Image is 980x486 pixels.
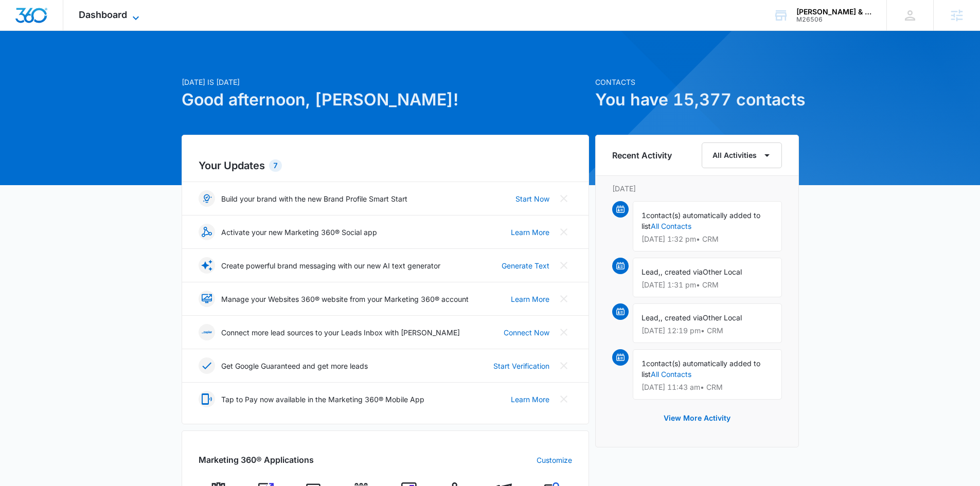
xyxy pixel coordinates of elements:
h6: Recent Activity [612,149,672,161]
button: Close [556,224,572,240]
p: Create powerful brand messaging with our new AI text generator [221,260,440,271]
a: Learn More [511,294,549,304]
p: Manage your Websites 360® website from your Marketing 360® account [221,294,469,304]
div: account name [796,8,871,16]
span: contact(s) automatically added to list [642,211,760,230]
button: All Activities [702,142,782,168]
p: [DATE] 1:31 pm • CRM [642,281,773,289]
span: 1 [642,211,646,220]
a: Start Now [515,193,549,204]
span: contact(s) automatically added to list [642,359,760,379]
span: 1 [642,359,646,368]
button: Close [556,391,572,407]
h1: Good afternoon, [PERSON_NAME]! [182,87,589,112]
button: Close [556,257,572,274]
a: All Contacts [651,222,691,230]
p: Get Google Guaranteed and get more leads [221,361,368,371]
span: , created via [661,313,703,322]
span: Lead, [642,313,661,322]
div: account id [796,16,871,23]
p: Tap to Pay now available in the Marketing 360® Mobile App [221,394,424,405]
h1: You have 15,377 contacts [595,87,799,112]
p: Contacts [595,77,799,87]
span: Other Local [703,313,742,322]
h2: Your Updates [199,158,572,173]
p: [DATE] [612,183,782,194]
span: Dashboard [79,9,127,20]
p: Connect more lead sources to your Leads Inbox with [PERSON_NAME] [221,327,460,338]
button: Close [556,357,572,374]
p: Build your brand with the new Brand Profile Smart Start [221,193,407,204]
p: Activate your new Marketing 360® Social app [221,227,377,238]
button: Close [556,324,572,340]
button: View More Activity [653,406,741,430]
p: [DATE] 11:43 am • CRM [642,384,773,391]
a: Learn More [511,227,549,238]
span: , created via [661,267,703,276]
h2: Marketing 360® Applications [199,454,314,466]
a: Customize [537,455,572,465]
p: [DATE] 12:19 pm • CRM [642,327,773,334]
button: Close [556,190,572,207]
div: 7 [269,159,282,172]
p: [DATE] 1:32 pm • CRM [642,236,773,243]
button: Close [556,291,572,307]
a: Start Verification [493,361,549,371]
span: Lead, [642,267,661,276]
p: [DATE] is [DATE] [182,77,589,87]
a: All Contacts [651,370,691,379]
a: Learn More [511,394,549,405]
span: Other Local [703,267,742,276]
a: Connect Now [504,327,549,338]
a: Generate Text [502,260,549,271]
